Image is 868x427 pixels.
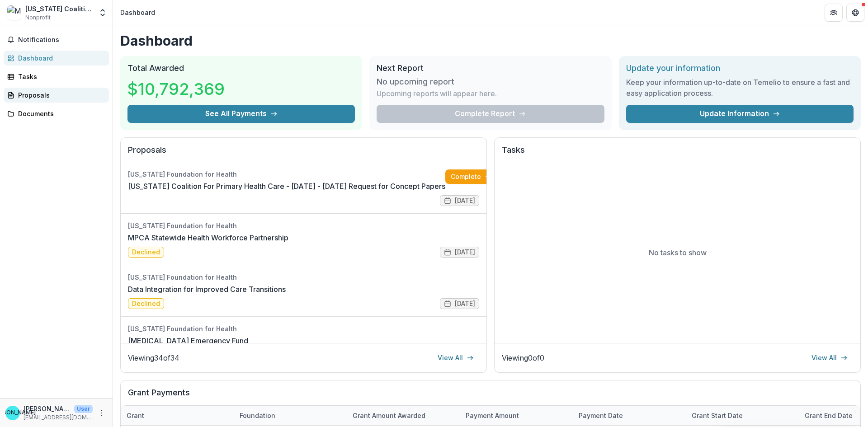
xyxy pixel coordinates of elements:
button: More [96,408,107,418]
h3: No upcoming report [377,77,454,87]
span: Nonprofit [25,14,51,22]
a: Update Information [626,105,854,123]
div: Grant start date [686,406,799,425]
div: Foundation [234,411,281,420]
p: Viewing 0 of 0 [502,352,544,363]
div: Dashboard [120,8,155,17]
a: Proposals [4,88,109,103]
span: Notifications [18,36,105,44]
div: [US_STATE] Coalition For Primary Health Care [25,4,93,14]
div: Foundation [234,406,347,425]
p: [EMAIL_ADDRESS][DOMAIN_NAME] [24,413,93,422]
div: Grant [121,411,150,420]
a: Data Integration for Improved Care Transitions [128,284,286,295]
h2: Next Report [377,63,604,73]
div: Dashboard [18,53,102,63]
a: [US_STATE] Coalition For Primary Health Care - [DATE] - [DATE] Request for Concept Papers [128,181,445,192]
div: Payment Amount [460,411,524,420]
h3: Keep your information up-to-date on Temelio to ensure a fast and easy application process. [626,77,854,99]
img: Missouri Coalition For Primary Health Care [7,5,22,20]
a: Dashboard [4,51,109,66]
div: Grant end date [799,411,858,420]
p: No tasks to show [649,247,707,258]
div: Grant amount awarded [347,411,431,420]
h2: Proposals [128,145,479,162]
div: Payment date [573,406,686,425]
nav: breadcrumb [117,6,159,19]
a: MPCA Statewide Health Workforce Partnership [128,232,288,243]
p: Viewing 34 of 34 [128,352,179,363]
a: Complete [445,169,497,184]
button: Notifications [4,33,109,47]
div: Payment date [573,411,628,420]
button: See All Payments [127,105,355,123]
div: Grant amount awarded [347,406,460,425]
a: Documents [4,106,109,121]
h3: $10,792,369 [127,77,225,101]
div: Proposals [18,90,102,100]
button: Get Help [846,4,864,22]
h1: Dashboard [120,33,861,49]
a: View All [806,351,853,365]
h2: Grant Payments [128,388,853,405]
a: View All [432,351,479,365]
a: Tasks [4,69,109,84]
div: Grant [121,406,234,425]
h2: Total Awarded [127,63,355,73]
h2: Tasks [502,145,853,162]
p: [PERSON_NAME] [24,404,71,413]
div: Payment Amount [460,406,573,425]
button: Partners [825,4,843,22]
button: Open entity switcher [96,4,109,22]
p: Upcoming reports will appear here. [377,88,497,99]
div: Grant start date [686,411,748,420]
div: Documents [18,109,102,118]
p: User [74,405,93,413]
div: Tasks [18,72,102,81]
h2: Update your information [626,63,854,73]
a: [MEDICAL_DATA] Emergency Fund [128,335,248,346]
